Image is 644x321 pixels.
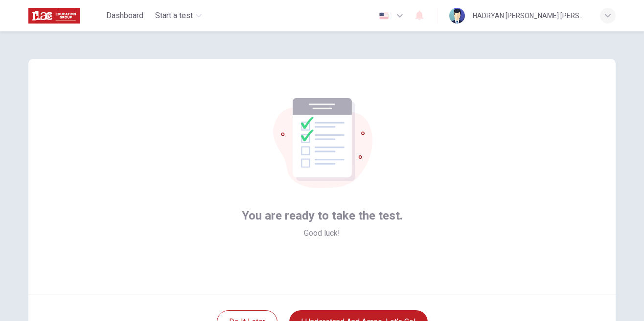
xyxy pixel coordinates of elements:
img: ILAC logo [28,6,80,25]
a: ILAC logo [28,6,102,25]
button: Dashboard [102,7,147,25]
button: Start a test [151,7,206,25]
img: en [378,12,390,20]
div: HADRYAN [PERSON_NAME] [PERSON_NAME] [473,10,588,22]
span: You are ready to take the test. [242,208,403,223]
span: Start a test [155,10,193,22]
span: Good luck! [304,227,340,239]
span: Dashboard [106,10,143,22]
img: Profile picture [449,8,465,24]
